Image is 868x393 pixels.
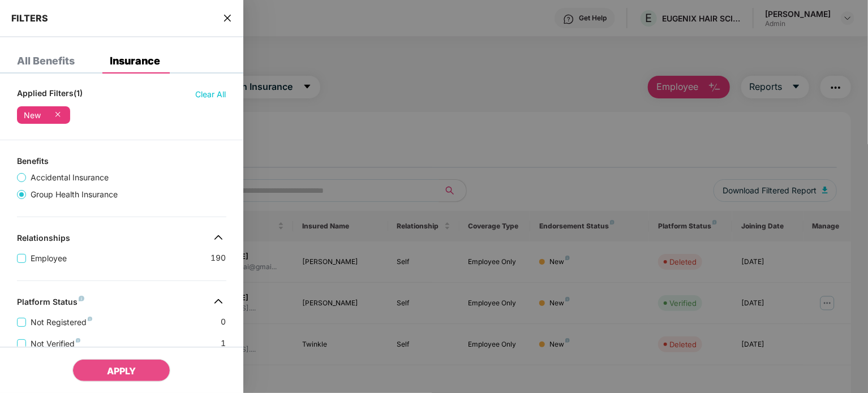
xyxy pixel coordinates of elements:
[223,12,232,24] span: close
[209,228,227,247] img: svg+xml;base64,PHN2ZyB4bWxucz0iaHR0cDovL3d3dy53My5vcmcvMjAwMC9zdmciIHdpZHRoPSIzMiIgaGVpZ2h0PSIzMi...
[26,338,85,350] span: Not Verified
[17,55,75,67] div: All Benefits
[26,171,113,184] span: Accidental Insurance
[24,111,41,120] div: New
[88,317,92,321] img: svg+xml;base64,PHN2ZyB4bWxucz0iaHR0cDovL3d3dy53My5vcmcvMjAwMC9zdmciIHdpZHRoPSI4IiBoZWlnaHQ9IjgiIH...
[26,252,71,265] span: Employee
[110,55,160,67] div: Insurance
[196,88,226,101] span: Clear All
[17,88,83,101] span: Applied Filters(1)
[209,292,227,310] img: svg+xml;base64,PHN2ZyB4bWxucz0iaHR0cDovL3d3dy53My5vcmcvMjAwMC9zdmciIHdpZHRoPSIzMiIgaGVpZ2h0PSIzMi...
[17,297,84,310] div: Platform Status
[72,359,170,382] button: APPLY
[26,316,97,329] span: Not Registered
[17,233,70,247] div: Relationships
[107,365,136,377] span: APPLY
[221,316,226,329] span: 0
[11,12,48,24] span: FILTERS
[76,338,80,343] img: svg+xml;base64,PHN2ZyB4bWxucz0iaHR0cDovL3d3dy53My5vcmcvMjAwMC9zdmciIHdpZHRoPSI4IiBoZWlnaHQ9IjgiIH...
[79,296,84,301] img: svg+xml;base64,PHN2ZyB4bWxucz0iaHR0cDovL3d3dy53My5vcmcvMjAwMC9zdmciIHdpZHRoPSI4IiBoZWlnaHQ9IjgiIH...
[26,188,122,201] span: Group Health Insurance
[221,337,226,350] span: 1
[211,252,226,265] span: 190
